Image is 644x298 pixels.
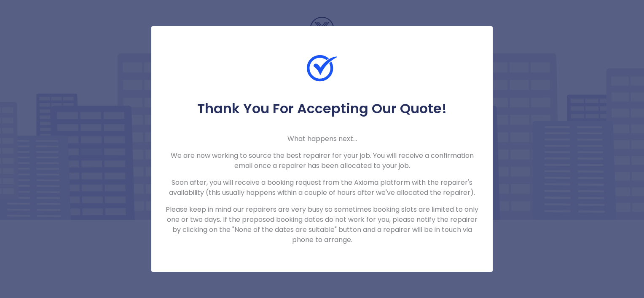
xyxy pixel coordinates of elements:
p: Please keep in mind our repairers are very busy so sometimes booking slots are limited to only on... [165,205,479,245]
p: We are now working to source the best repairer for your job. You will receive a confirmation emai... [165,151,479,171]
img: Check [307,53,337,83]
p: What happens next... [165,134,479,144]
h5: Thank You For Accepting Our Quote! [165,100,479,117]
p: Soon after, you will receive a booking request from the Axioma platform with the repairer's avail... [165,178,479,198]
